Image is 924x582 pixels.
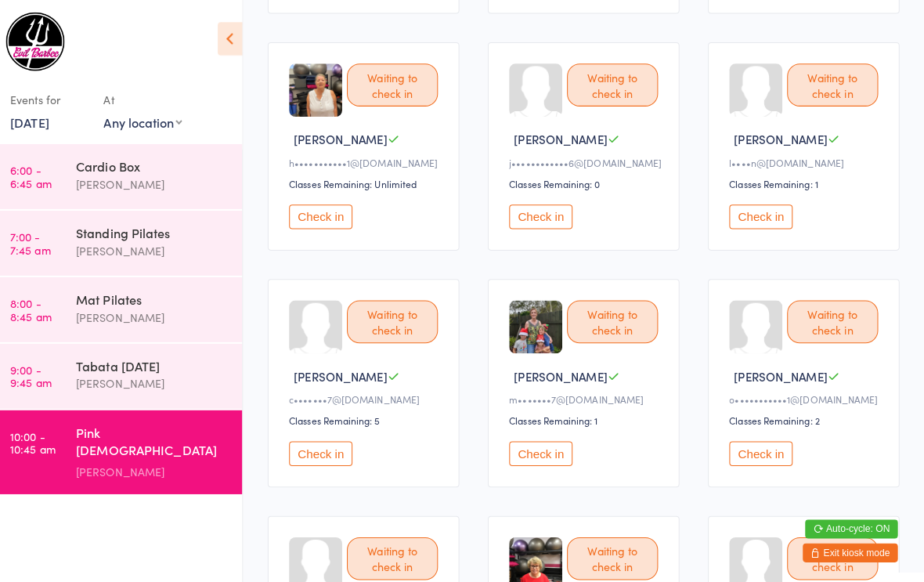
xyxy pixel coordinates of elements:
span: [PERSON_NAME] [518,129,611,146]
div: Tabata [DATE] [85,353,236,371]
div: Waiting to check in [571,63,661,105]
a: 6:00 -6:45 amCardio Box[PERSON_NAME] [5,143,250,207]
div: o•••••••••••1@[DOMAIN_NAME] [731,388,883,401]
button: Check in [296,436,359,461]
a: 7:00 -7:45 amStanding Pilates[PERSON_NAME] [5,208,250,273]
span: [PERSON_NAME] [736,129,828,146]
div: [PERSON_NAME] [85,371,236,389]
div: Pink [DEMOGRAPHIC_DATA] Strength [85,419,236,457]
div: At [113,86,190,112]
div: Any location [113,112,190,129]
a: [DATE] [20,112,59,129]
button: Exit kiosk mode [804,537,898,556]
div: l••••n@[DOMAIN_NAME] [731,154,883,167]
div: Waiting to check in [789,63,879,105]
time: 8:00 - 8:45 am [20,294,61,319]
button: Check in [731,202,794,226]
div: Classes Remaining: 1 [514,409,666,422]
div: Waiting to check in [789,531,879,573]
time: 9:00 - 9:45 am [20,360,61,385]
div: Classes Remaining: 0 [514,175,666,188]
div: m•••••••7@[DOMAIN_NAME] [514,388,666,401]
div: Waiting to check in [571,297,661,339]
div: h•••••••••••1@[DOMAIN_NAME] [296,154,448,167]
a: 10:00 -10:45 amPink [DEMOGRAPHIC_DATA] Strength[PERSON_NAME] [5,406,250,489]
span: [PERSON_NAME] [518,363,611,380]
div: Waiting to check in [353,63,443,105]
div: c•••••••7@[DOMAIN_NAME] [296,388,448,401]
div: Waiting to check in [353,297,443,339]
div: Cardio Box [85,156,236,173]
div: Classes Remaining: Unlimited [296,175,448,188]
time: 7:00 - 7:45 am [20,228,60,253]
img: image1656645858.png [514,297,566,349]
time: 10:00 - 10:45 am [20,425,65,450]
a: 9:00 -9:45 amTabata [DATE][PERSON_NAME] [5,340,250,404]
span: [PERSON_NAME] [301,129,393,146]
div: [PERSON_NAME] [85,457,236,475]
div: Classes Remaining: 2 [731,409,883,422]
span: [PERSON_NAME] [736,363,828,380]
div: Events for [20,86,97,112]
img: Evil Barbee Personal Training [16,12,74,70]
button: Check in [731,436,794,461]
button: Auto-cycle: ON [807,514,898,533]
span: [PERSON_NAME] [301,363,393,380]
div: [PERSON_NAME] [85,239,236,257]
div: Classes Remaining: 5 [296,409,448,422]
button: Check in [514,436,576,461]
div: Waiting to check in [789,297,879,339]
div: Classes Remaining: 1 [731,175,883,188]
button: Check in [296,202,359,226]
div: j••••••••••••6@[DOMAIN_NAME] [514,154,666,167]
div: Mat Pilates [85,287,236,305]
button: Check in [514,202,576,226]
div: [PERSON_NAME] [85,173,236,191]
img: image1674601175.png [296,63,348,115]
div: Waiting to check in [571,531,661,573]
a: 8:00 -8:45 amMat Pilates[PERSON_NAME] [5,274,250,338]
div: Standing Pilates [85,222,236,239]
div: [PERSON_NAME] [85,305,236,323]
div: Waiting to check in [353,531,443,573]
time: 6:00 - 6:45 am [20,162,61,187]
